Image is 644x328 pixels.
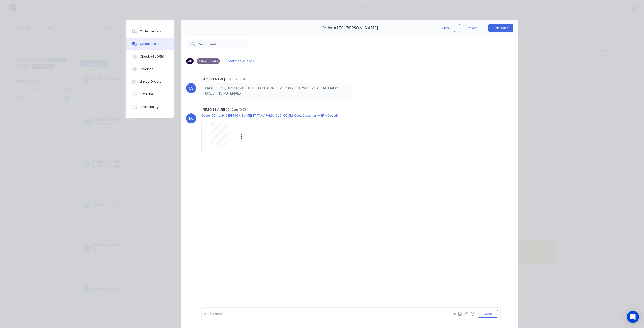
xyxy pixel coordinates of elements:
span: Order #176 - [321,26,345,30]
button: Aa [445,311,451,317]
button: Order details [126,25,174,38]
button: ☺ [469,311,475,317]
div: Order details [140,29,161,34]
button: Checklists 0/50 [126,50,174,63]
button: Create new label [223,58,257,64]
p: PROJECT REQUIREMENTS NEED TO BE CONFIRMED ON SITE WITH MEASURE PRIOR TO ORDERING MATERIALS [205,86,349,96]
p: Quote -5011V19 -6 [PERSON_NAME] ST TAMARAMA -CVD_COMM_QuoteCustomer-wNFrmOpt.pdf [201,113,338,118]
button: Tracking [126,63,174,75]
div: Collaborate [140,42,160,46]
div: Linked Orders [140,79,162,84]
div: LC [189,115,194,121]
div: CV [189,85,194,91]
div: All [186,58,194,64]
input: Search notes... [199,39,249,49]
div: 09:17am [DATE] [226,107,248,112]
button: Close [437,24,455,32]
button: Options [459,24,484,32]
div: Checklists 0/50 [140,54,164,59]
button: Edit Order [488,24,513,32]
div: Tracking [140,67,154,71]
button: Send [478,310,498,318]
button: Timeline [126,88,174,101]
button: Collaborate [126,38,174,50]
div: Timeline [140,92,153,97]
button: Profitability [126,101,174,113]
div: Profitability [140,105,159,109]
div: [PERSON_NAME] [201,77,225,82]
div: Open Intercom Messenger [627,311,639,323]
button: @ [451,311,457,317]
button: Linked Orders [126,75,174,88]
div: - 04:36am [DATE] [226,77,249,82]
div: [PERSON_NAME] [201,107,225,112]
div: Attachments [197,58,220,64]
span: [PERSON_NAME] [345,26,378,30]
